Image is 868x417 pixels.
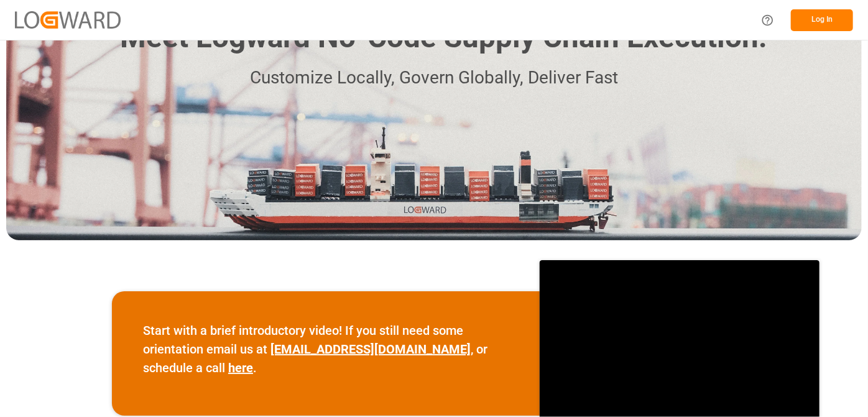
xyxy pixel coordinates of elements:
[15,11,121,28] img: Logward_new_orange.png
[101,64,767,92] p: Customize Locally, Govern Globally, Deliver Fast
[143,321,509,377] p: Start with a brief introductory video! If you still need some orientation email us at , or schedu...
[270,342,471,357] a: [EMAIL_ADDRESS][DOMAIN_NAME]
[754,6,782,34] button: Help Center
[791,9,853,31] button: Log In
[228,360,253,375] a: here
